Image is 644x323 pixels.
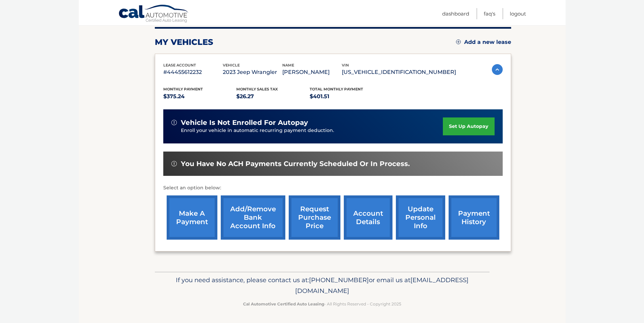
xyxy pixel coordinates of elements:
a: update personal info [396,195,445,240]
a: set up autopay [443,117,494,135]
p: If you need assistance, please contact us at: or email us at [159,275,485,296]
p: Enroll your vehicle in automatic recurring payment deduction. [181,127,443,134]
strong: Cal Automotive Certified Auto Leasing [243,301,324,306]
span: Total Monthly Payment [310,87,363,91]
p: #44455612232 [163,68,223,77]
img: accordion-active.svg [492,64,503,75]
a: Dashboard [442,8,469,19]
a: FAQ's [484,8,495,19]
p: - All Rights Reserved - Copyright 2025 [159,300,485,307]
span: [EMAIL_ADDRESS][DOMAIN_NAME] [295,276,469,295]
p: Select an option below: [163,184,503,192]
a: payment history [449,195,499,240]
span: Monthly Payment [163,87,203,91]
span: You have no ACH payments currently scheduled or in process. [181,160,410,168]
span: Monthly sales Tax [236,87,278,91]
img: add.svg [456,39,461,44]
p: [US_VEHICLE_IDENTIFICATION_NUMBER] [342,68,456,77]
a: account details [344,195,392,240]
a: Logout [510,8,526,19]
a: Add/Remove bank account info [221,195,285,240]
p: $26.27 [236,92,310,101]
img: alert-white.svg [171,120,177,125]
a: Add a new lease [456,39,511,46]
span: lease account [163,63,196,68]
a: request purchase price [289,195,340,240]
a: Cal Automotive [118,4,189,24]
p: $375.24 [163,92,237,101]
p: 2023 Jeep Wrangler [223,68,282,77]
h2: my vehicles [155,37,213,47]
span: vehicle is not enrolled for autopay [181,118,308,127]
span: name [282,63,294,68]
span: vin [342,63,349,68]
img: alert-white.svg [171,161,177,166]
p: [PERSON_NAME] [282,68,342,77]
span: vehicle [223,63,240,68]
span: [PHONE_NUMBER] [309,276,369,284]
a: make a payment [167,195,217,240]
p: $401.51 [310,92,383,101]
